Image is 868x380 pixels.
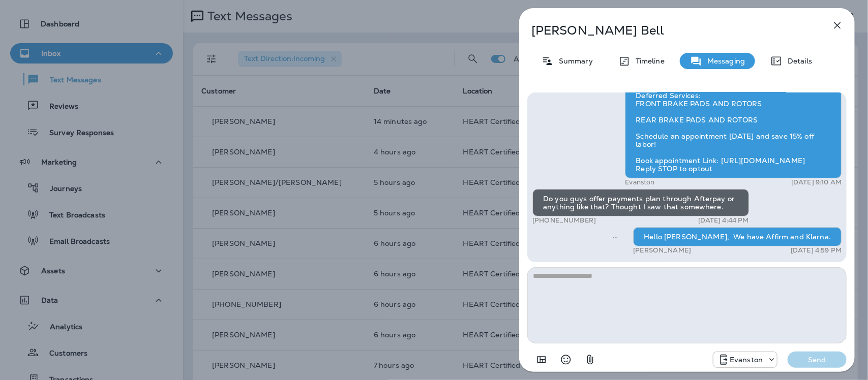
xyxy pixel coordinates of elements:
[613,232,618,241] span: Sent
[783,57,812,65] p: Details
[532,216,596,225] p: [PHONE_NUMBER]
[531,23,809,38] p: [PERSON_NAME] Bell
[702,57,745,65] p: Messaging
[698,216,749,225] p: [DATE] 4:44 PM
[791,246,842,255] p: [DATE] 4:59 PM
[625,45,842,178] div: Hello [PERSON_NAME], just a friendly reminder that on your last visit, there were some recommende...
[556,350,576,370] button: Select an emoji
[531,350,552,370] button: Add in a premade template
[633,246,691,255] p: [PERSON_NAME]
[625,178,654,186] p: Evanston
[791,178,842,186] p: [DATE] 9:10 AM
[631,57,665,65] p: Timeline
[713,354,777,366] div: +1 (847) 892-1225
[633,227,842,246] div: Hello [PERSON_NAME], We have Affirm and Klarna.
[730,356,763,364] p: Evanston
[532,189,749,216] div: Do you guys offer payments plan through Afterpay or anything like that? Thought I saw that somewh...
[554,57,593,65] p: Summary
